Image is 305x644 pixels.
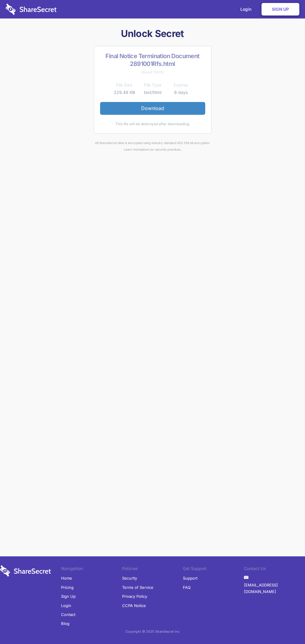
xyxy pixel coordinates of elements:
[61,601,71,610] a: Login
[183,574,197,583] a: Support
[183,583,191,592] a: FAQ
[61,574,72,583] a: Home
[122,592,147,601] a: Privacy Policy
[244,565,305,574] li: Contact Us
[167,81,195,89] th: Expires
[100,102,205,114] a: Download
[100,69,205,75] div: Shared [DATE]
[122,565,183,574] li: Policies
[61,565,122,574] li: Navigation
[244,580,305,596] a: [EMAIL_ADDRESS][DOMAIN_NAME]
[139,81,167,89] th: File Type
[100,121,205,127] div: This file will be destroyed after downloading.
[100,52,205,68] h2: Final Notice Termination Document 2891001Rfs.html
[6,4,57,15] img: logo-wordmark-white-trans-d4663122ce5f474addd5e946df7df03e33cb6a1c49d2221995e7729f52c070b2.svg
[61,583,74,592] a: Pricing
[61,610,75,619] a: Contact
[61,619,69,628] a: Blog
[122,574,137,583] a: Security
[183,565,244,574] li: Get Support
[124,148,141,151] a: Learn more
[110,81,139,89] th: File Size
[110,89,139,96] td: 229.48 KB
[122,601,146,610] a: CCPA Notice
[262,3,299,16] a: Sign Up
[139,89,167,96] td: text/html
[61,592,76,601] a: Sign Up
[122,583,153,592] a: Terms of Service
[167,89,195,96] td: 6 days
